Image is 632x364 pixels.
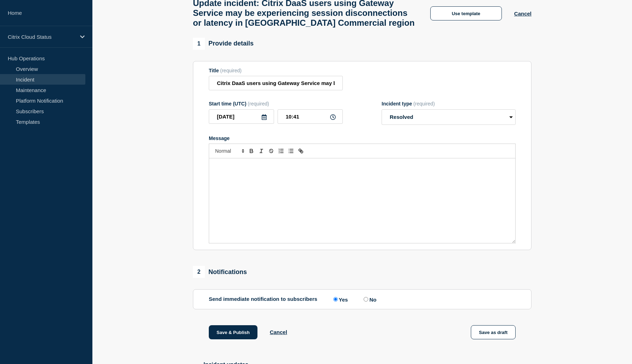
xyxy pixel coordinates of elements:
[8,34,75,40] p: Citrix Cloud Status
[193,266,205,278] span: 2
[362,296,376,303] label: No
[212,147,247,155] span: Font size
[209,76,343,90] input: Title
[270,329,287,335] button: Cancel
[333,297,338,302] input: Yes
[193,38,254,50] div: Provide details
[209,68,343,73] div: Title
[413,101,435,107] span: (required)
[209,325,257,339] button: Save & Publish
[266,147,276,155] button: Toggle strikethrough text
[364,297,368,302] input: No
[209,101,343,107] div: Start time (UTC)
[193,38,205,50] span: 1
[286,147,296,155] button: Toggle bulleted list
[332,296,348,303] label: Yes
[209,109,274,124] input: YYYY-MM-DD
[382,101,516,107] div: Incident type
[278,109,343,124] input: HH:MM
[471,325,516,339] button: Save as draft
[382,109,516,125] select: Incident type
[193,266,247,278] div: Notifications
[209,135,516,141] div: Message
[220,68,242,73] span: (required)
[256,147,266,155] button: Toggle italic text
[296,147,306,155] button: Toggle link
[209,296,516,303] div: Send immediate notification to subscribers
[247,147,256,155] button: Toggle bold text
[209,158,515,243] div: Message
[430,6,502,20] button: Use template
[248,101,269,107] span: (required)
[514,11,531,17] button: Cancel
[276,147,286,155] button: Toggle ordered list
[209,296,317,303] p: Send immediate notification to subscribers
